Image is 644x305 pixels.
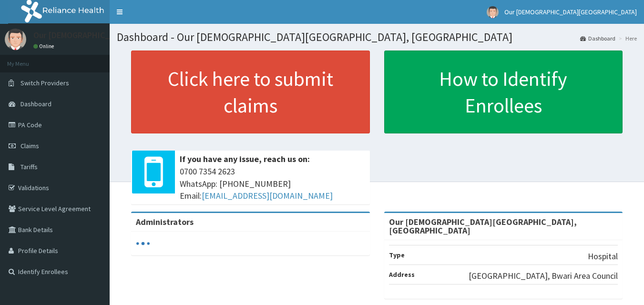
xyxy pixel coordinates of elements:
p: [GEOGRAPHIC_DATA], Bwari Area Council [469,270,618,282]
a: How to Identify Enrollees [384,51,623,133]
strong: Our [DEMOGRAPHIC_DATA][GEOGRAPHIC_DATA], [GEOGRAPHIC_DATA] [389,216,577,236]
a: Dashboard [580,34,615,42]
a: [EMAIL_ADDRESS][DOMAIN_NAME] [202,190,333,201]
span: Dashboard [20,100,51,108]
li: Here [616,34,637,42]
svg: audio-loading [136,236,150,251]
span: Switch Providers [20,79,69,87]
p: Hospital [588,250,618,263]
span: Tariffs [20,163,38,171]
span: 0700 7354 2623 WhatsApp: [PHONE_NUMBER] Email: [180,165,365,202]
b: If you have any issue, reach us on: [180,153,310,164]
img: User Image [5,29,26,50]
img: User Image [487,6,499,18]
p: Our [DEMOGRAPHIC_DATA][GEOGRAPHIC_DATA] [33,31,211,40]
h1: Dashboard - Our [DEMOGRAPHIC_DATA][GEOGRAPHIC_DATA], [GEOGRAPHIC_DATA] [117,31,637,43]
span: Claims [20,142,39,150]
b: Address [389,270,415,279]
a: Click here to submit claims [131,51,370,133]
b: Type [389,251,405,259]
b: Administrators [136,216,194,227]
a: Online [33,43,56,50]
span: Our [DEMOGRAPHIC_DATA][GEOGRAPHIC_DATA] [504,8,637,16]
